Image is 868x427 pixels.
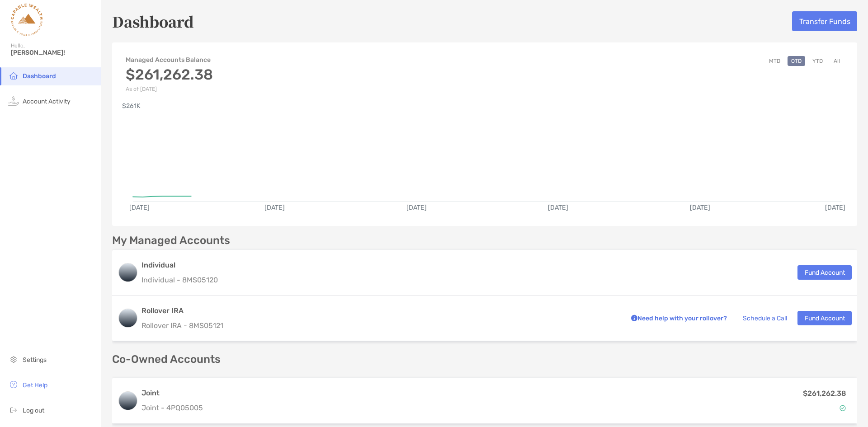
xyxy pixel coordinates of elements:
img: logo account [119,392,137,410]
img: Zoe Logo [11,4,43,36]
span: Dashboard [23,72,56,80]
p: My Managed Accounts [112,235,230,246]
button: YTD [809,56,826,66]
text: [DATE] [129,204,150,211]
h3: Joint [142,388,203,399]
img: activity icon [8,95,19,106]
text: [DATE] [825,204,845,211]
button: All [830,56,844,66]
span: Settings [23,356,47,364]
h3: Rollover IRA [142,305,618,316]
img: logo account [119,309,137,327]
text: [DATE] [690,204,710,211]
button: Fund Account [797,311,852,325]
img: settings icon [8,354,19,365]
img: household icon [8,70,19,81]
span: Account Activity [23,98,71,105]
p: $261,262.38 [803,388,846,399]
img: logout icon [8,404,19,415]
h3: $261,262.38 [126,66,213,83]
span: Get Help [23,381,47,389]
button: QTD [788,56,805,66]
button: Transfer Funds [792,11,857,31]
img: logo account [119,263,137,282]
button: MTD [765,56,784,66]
p: As of [DATE] [126,86,213,92]
p: Individual - 8MS05120 [142,274,218,286]
span: Log out [23,407,44,414]
text: $261K [122,102,141,110]
h4: Managed Accounts Balance [126,56,213,64]
span: [PERSON_NAME]! [11,49,95,56]
img: Account Status icon [840,405,846,411]
p: Rollover IRA - 8MS05121 [142,320,618,331]
p: Joint - 4PQ05005 [142,402,203,413]
button: Fund Account [797,265,852,280]
p: Need help with your rollover? [629,313,727,324]
text: [DATE] [548,204,568,211]
text: [DATE] [406,204,427,211]
a: Schedule a Call [743,314,787,322]
p: Co-Owned Accounts [112,354,857,365]
h3: Individual [142,260,218,271]
text: [DATE] [264,204,285,211]
img: get-help icon [8,379,19,390]
h5: Dashboard [112,11,194,32]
